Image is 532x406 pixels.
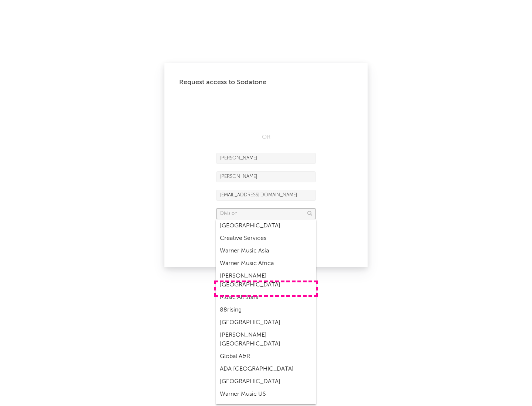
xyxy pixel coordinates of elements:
input: Division [216,208,316,219]
input: Last Name [216,171,316,182]
div: OR [216,133,316,142]
div: [GEOGRAPHIC_DATA] [216,316,316,329]
input: Email [216,190,316,201]
input: First Name [216,153,316,164]
div: Warner Music Asia [216,245,316,257]
div: [PERSON_NAME] [GEOGRAPHIC_DATA] [216,329,316,350]
div: Global A&R [216,350,316,363]
div: [GEOGRAPHIC_DATA] [216,220,316,232]
div: [GEOGRAPHIC_DATA] [216,375,316,388]
div: Request access to Sodatone [179,78,353,87]
div: Warner Music US [216,388,316,400]
div: Creative Services [216,232,316,245]
div: [PERSON_NAME] [GEOGRAPHIC_DATA] [216,270,316,291]
div: Warner Music Africa [216,257,316,270]
div: Music All Stars [216,291,316,304]
div: 88rising [216,304,316,316]
div: ADA [GEOGRAPHIC_DATA] [216,363,316,375]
